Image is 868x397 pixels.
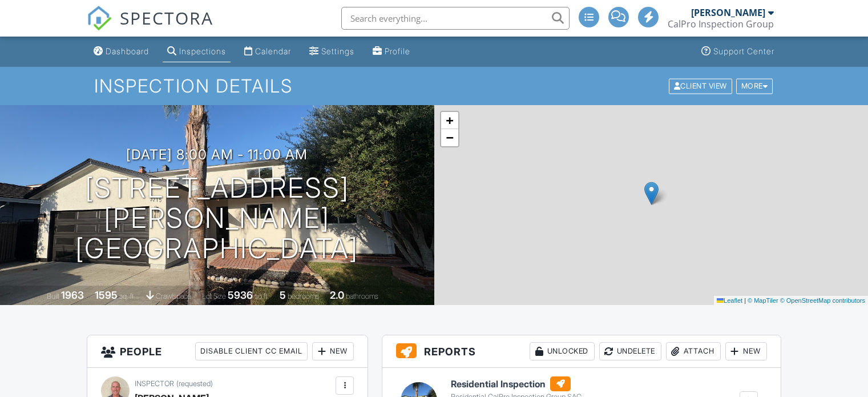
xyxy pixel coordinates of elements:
[202,292,226,300] span: Lot Size
[530,342,595,360] div: Unlocked
[385,46,410,56] div: Profile
[666,342,721,360] div: Attach
[255,46,291,56] div: Calendar
[288,292,319,300] span: bedrooms
[120,6,213,30] span: SPECTORA
[368,41,415,62] a: Profile
[312,342,354,360] div: New
[441,112,458,129] a: Zoom in
[119,292,135,300] span: sq. ft.
[87,15,213,39] a: SPECTORA
[95,289,118,301] div: 1595
[713,46,774,56] div: Support Center
[748,297,778,304] a: © MapTiler
[697,41,779,62] a: Support Center
[163,41,231,62] a: Inspections
[725,342,767,360] div: New
[599,342,661,360] div: Undelete
[668,18,774,30] div: CalPro Inspection Group
[780,297,865,304] a: © OpenStreetMap contributors
[280,289,286,301] div: 5
[691,7,765,18] div: [PERSON_NAME]
[330,289,344,301] div: 2.0
[156,292,191,300] span: crawlspace
[305,41,359,62] a: Settings
[451,376,582,391] h6: Residential Inspection
[717,297,742,304] a: Leaflet
[321,46,354,56] div: Settings
[61,289,84,301] div: 1963
[240,41,296,62] a: Calendar
[744,297,746,304] span: |
[255,292,269,300] span: sq.ft.
[179,46,226,56] div: Inspections
[135,379,174,388] span: Inspector
[446,113,453,127] span: +
[106,46,149,56] div: Dashboard
[669,78,732,94] div: Client View
[18,173,416,263] h1: [STREET_ADDRESS][PERSON_NAME] [GEOGRAPHIC_DATA]
[644,182,659,205] img: Marker
[89,41,154,62] a: Dashboard
[668,81,735,90] a: Client View
[87,335,368,368] h3: People
[195,342,308,360] div: Disable Client CC Email
[126,147,308,162] h3: [DATE] 8:00 am - 11:00 am
[341,7,570,30] input: Search everything...
[382,335,781,368] h3: Reports
[446,130,453,145] span: −
[228,289,253,301] div: 5936
[736,78,773,94] div: More
[176,379,213,388] span: (requested)
[94,76,774,96] h1: Inspection Details
[47,292,59,300] span: Built
[87,6,112,31] img: The Best Home Inspection Software - Spectora
[441,129,458,146] a: Zoom out
[346,292,378,300] span: bathrooms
